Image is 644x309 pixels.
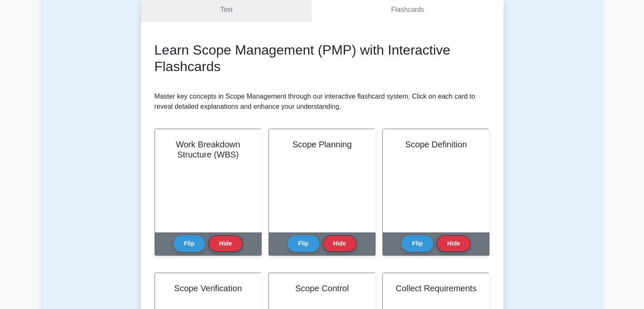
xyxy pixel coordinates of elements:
[279,283,365,293] h2: Scope Control
[208,235,242,252] button: Hide
[155,42,490,74] h2: Learn Scope Management (PMP) with Interactive Flashcards
[323,235,357,252] button: Hide
[279,139,365,149] h2: Scope Planning
[287,235,319,252] button: Flip
[393,283,479,293] h2: Collect Requirements
[174,235,205,252] button: Flip
[401,235,433,252] button: Flip
[393,139,479,149] h2: Scope Definition
[165,139,251,160] h2: Work Breakdown Structure (WBS)
[155,91,490,112] p: Master key concepts in Scope Management through our interactive flashcard system. Click on each c...
[165,283,251,293] h2: Scope Verification
[437,235,470,252] button: Hide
